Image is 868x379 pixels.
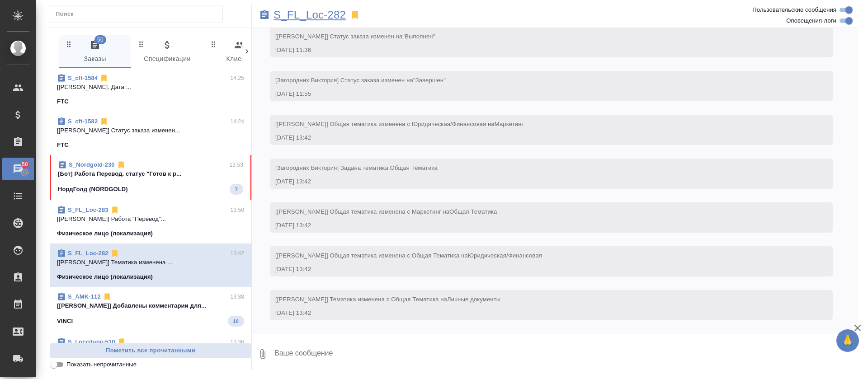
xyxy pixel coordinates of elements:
button: Пометить все прочитанными [50,343,251,359]
p: [[PERSON_NAME]] Тематика изменена ... [57,258,244,267]
span: Оповещения-логи [786,16,836,25]
p: 13:50 [230,206,244,215]
p: 14:25 [230,74,244,83]
svg: Отписаться [99,74,108,83]
span: Юридическая/Финансовая [468,252,542,259]
div: S_cft-158414:25[[PERSON_NAME]. Дата ...FTC [50,68,251,112]
input: Поиск [56,8,222,20]
span: 50 [16,160,33,169]
span: "Выполнен" [402,33,435,40]
span: Маркетинг [495,121,524,127]
span: 🙏 [840,331,855,350]
p: 13:36 [230,337,244,346]
span: 7 [230,185,243,194]
p: 13:53 [229,160,243,169]
a: S_Nordgold-230 [69,161,115,168]
span: [Загородних Виктория] Статус заказа изменен на [275,77,446,84]
div: S_AMK-11213:38[[PERSON_NAME]] Добавлены комментарии для...VINCI10 [50,287,251,332]
p: [[PERSON_NAME]] Статус заказа изменен... [57,126,244,135]
span: "Завершен" [413,77,446,84]
div: S_Loccitane-51013:36[[PERSON_NAME] ...L'OCCITANE38 [50,332,251,377]
span: 10 [228,317,244,326]
div: [DATE] 11:55 [275,89,801,98]
a: S_Loccitane-510 [68,338,115,345]
svg: Зажми и перетащи, чтобы поменять порядок вкладок [209,40,218,48]
span: [[PERSON_NAME]] Статус заказа изменен на [275,33,435,40]
span: Личные документы [447,296,500,303]
p: [[PERSON_NAME]] Добавлены комментарии для... [57,301,244,310]
span: [[PERSON_NAME]] Общая тематика изменена с Общая Тематика на [275,252,542,259]
p: [[PERSON_NAME]. Дата ... [57,83,244,92]
a: S_AMK-112 [68,293,101,300]
p: 13:42 [230,249,244,258]
span: 50 [94,35,106,44]
div: S_FL_Loc-28313:50[[PERSON_NAME]] Работа "Перевод"...Физическое лицо (локализация) [50,200,251,243]
span: Заказы [64,40,126,65]
div: S_Nordgold-23013:53[Бот] Работа Перевод. статус "Готов к р...НордГолд (NORDGOLD)7 [50,155,251,200]
p: [Бот] Работа Перевод. статус "Готов к р... [58,169,243,178]
div: [DATE] 13:42 [275,221,801,230]
span: Общая Тематика [390,164,438,171]
svg: Зажми и перетащи, чтобы поменять порядок вкладок [65,40,73,48]
span: Общая Тематика [449,208,497,215]
svg: Отписаться [103,292,112,301]
svg: Отписаться [110,249,119,258]
div: S_cft-158214:24[[PERSON_NAME]] Статус заказа изменен...FTC [50,112,251,155]
svg: Отписаться [117,337,126,346]
span: [Загородних Виктория] Задана тематика: [275,164,438,171]
div: [DATE] 13:42 [275,177,801,186]
div: [DATE] 13:42 [275,265,801,274]
div: S_FL_Loc-28213:42[[PERSON_NAME]] Тематика изменена ...Физическое лицо (локализация) [50,243,251,287]
a: S_FL_Loc-283 [68,206,108,213]
div: [DATE] 13:42 [275,133,801,142]
svg: Отписаться [117,160,126,169]
p: FTC [57,140,69,150]
p: FTC [57,97,69,106]
p: Физическое лицо (локализация) [57,272,153,281]
a: S_FL_Loc-282 [68,250,108,257]
span: Пользовательские сообщения [752,5,836,14]
span: [[PERSON_NAME]] Общая тематика изменена с Маркетинг на [275,208,497,215]
span: [[PERSON_NAME]] Тематика изменена с Общая Тематика на [275,296,500,303]
button: 🙏 [836,329,859,352]
span: Пометить все прочитанными [55,346,246,356]
span: [[PERSON_NAME]] Общая тематика изменена с Юридическая/Финансовая на [275,121,524,127]
p: 14:24 [230,117,244,126]
span: Спецификации [137,40,198,65]
a: S_FL_Loc-282 [274,10,346,19]
div: [DATE] 13:42 [275,309,801,318]
div: [DATE] 11:36 [275,46,801,55]
p: Физическое лицо (локализация) [57,229,153,238]
svg: Отписаться [110,206,119,215]
span: Показать непрочитанные [66,360,137,369]
span: Клиенты [209,40,270,65]
svg: Отписаться [99,117,108,126]
a: S_cft-1582 [68,118,98,125]
svg: Зажми и перетащи, чтобы поменять порядок вкладок [137,40,146,48]
p: 13:38 [230,292,244,301]
a: 50 [2,158,34,180]
a: S_cft-1584 [68,75,98,81]
p: НордГолд (NORDGOLD) [58,185,128,194]
p: [[PERSON_NAME]] Работа "Перевод"... [57,215,244,224]
p: VINCI [57,317,73,326]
